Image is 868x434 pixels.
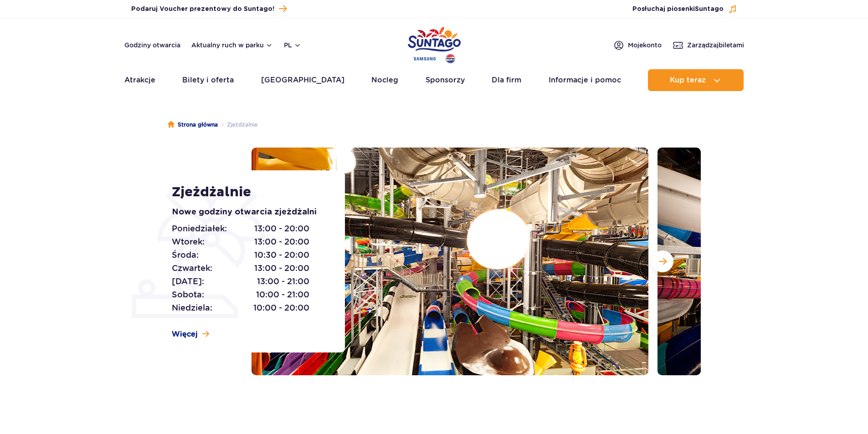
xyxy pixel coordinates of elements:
[371,69,398,91] a: Nocleg
[172,262,212,275] span: Czwartek:
[632,5,737,14] button: Posłuchaj piosenkiSuntago
[172,184,324,200] h1: Zjeżdżalnie
[695,6,724,12] span: Suntago
[172,275,204,288] span: [DATE]:
[253,301,309,314] span: 10:00 - 20:00
[648,69,744,91] button: Kup teraz
[426,69,465,91] a: Sponsorzy
[124,41,180,50] a: Godziny otwarcia
[673,40,744,51] a: Zarządzajbiletami
[632,5,724,14] span: Posłuchaj piosenki
[172,288,204,301] span: Sobota:
[168,120,218,129] a: Strona główna
[182,69,234,91] a: Bilety i oferta
[254,262,309,275] span: 13:00 - 20:00
[492,69,521,91] a: Dla firm
[628,41,662,50] span: Moje konto
[256,288,309,301] span: 10:00 - 21:00
[191,41,273,49] button: Aktualny ruch w parku
[549,69,621,91] a: Informacje i pomoc
[257,275,309,288] span: 13:00 - 21:00
[687,41,744,50] span: Zarządzaj biletami
[131,3,287,15] a: Podaruj Voucher prezentowy do Suntago!
[670,76,706,84] span: Kup teraz
[172,329,198,339] span: Więcej
[172,301,212,314] span: Niedziela:
[124,69,155,91] a: Atrakcje
[652,250,673,272] button: Następny slajd
[284,41,301,50] button: pl
[218,120,257,129] li: Zjeżdżalnie
[172,329,209,339] a: Więcej
[254,249,309,261] span: 10:30 - 20:00
[408,23,461,65] a: Park of Poland
[261,69,344,91] a: [GEOGRAPHIC_DATA]
[254,235,309,248] span: 13:00 - 20:00
[254,222,309,235] span: 13:00 - 20:00
[172,206,324,219] p: Nowe godziny otwarcia zjeżdżalni
[172,249,199,261] span: Środa:
[131,5,274,14] span: Podaruj Voucher prezentowy do Suntago!
[172,222,227,235] span: Poniedziałek:
[172,235,205,248] span: Wtorek:
[613,40,662,51] a: Mojekonto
